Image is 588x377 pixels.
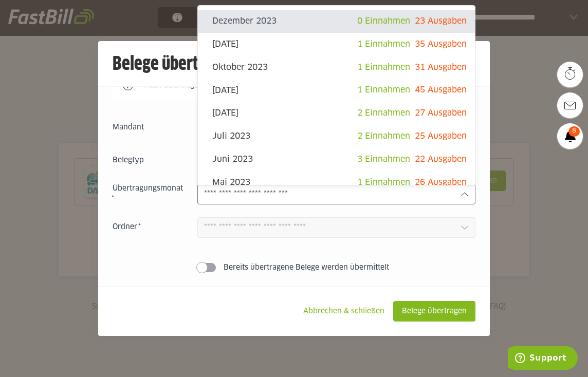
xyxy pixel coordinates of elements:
[357,178,410,186] span: 1 Einnahmen
[357,40,410,48] span: 1 Einnahmen
[415,109,467,117] span: 27 Ausgaben
[508,346,578,372] iframe: Öffnet ein Widget, in dem Sie weitere Informationen finden
[415,155,467,163] span: 22 Ausgaben
[198,33,475,56] sl-option: [DATE]
[198,10,475,33] sl-option: Dezember 2023
[415,40,467,48] span: 35 Ausgaben
[357,132,410,140] span: 2 Einnahmen
[415,132,467,140] span: 25 Ausgaben
[198,79,475,102] sl-option: [DATE]
[357,155,410,163] span: 3 Einnahmen
[415,86,467,94] span: 45 Ausgaben
[415,63,467,71] span: 31 Ausgaben
[113,262,476,273] sl-switch: Bereits übertragene Belege werden übermittelt
[393,301,475,322] sl-button: Belege übertragen
[295,301,393,322] sl-button: Abbrechen & schließen
[357,109,410,117] span: 2 Einnahmen
[415,17,467,25] span: 23 Ausgaben
[357,17,410,25] span: 0 Einnahmen
[568,126,580,137] span: 8
[557,123,583,149] a: 8
[415,178,467,186] span: 26 Ausgaben
[198,102,475,125] sl-option: [DATE]
[198,171,475,194] sl-option: Mai 2023
[357,86,410,94] span: 1 Einnahmen
[198,56,475,79] sl-option: Oktober 2023
[198,148,475,171] sl-option: Juni 2023
[198,125,475,148] sl-option: Juli 2023
[357,63,410,71] span: 1 Einnahmen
